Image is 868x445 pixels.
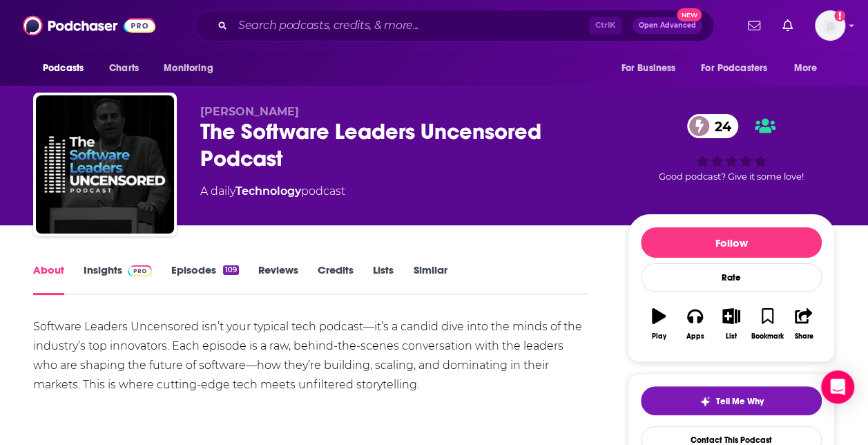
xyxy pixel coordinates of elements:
[777,14,798,37] a: Show notifications dropdown
[700,396,711,407] img: tell me why sparkle
[749,299,785,349] button: Bookmark
[36,95,174,234] img: The Software Leaders Uncensored Podcast
[235,184,301,198] a: Technology
[195,10,714,41] div: Search podcasts, credits, & more...
[200,183,345,200] div: A daily podcast
[33,55,102,82] button: open menu
[641,227,822,258] button: Follow
[815,10,845,41] button: Show profile menu
[687,114,738,138] a: 24
[821,370,854,404] div: Open Intercom Messenger
[834,10,845,21] svg: Add a profile image
[641,386,822,415] button: tell me why sparkleTell Me Why
[100,55,147,82] a: Charts
[373,263,394,295] a: Lists
[33,263,64,295] a: About
[794,332,813,341] div: Share
[33,317,588,395] div: Software Leaders Uncensored isn’t your typical tech podcast—it’s a candid dive into the minds of ...
[109,59,139,78] span: Charts
[726,332,737,341] div: List
[639,22,696,29] span: Open Advanced
[716,396,764,407] span: Tell Me Why
[701,59,767,78] span: For Podcasters
[171,263,239,295] a: Episodes109
[413,263,447,295] a: Similar
[258,263,298,295] a: Reviews
[701,114,738,138] span: 24
[652,332,666,341] div: Play
[641,299,677,349] button: Play
[43,59,84,78] span: Podcasts
[589,17,621,35] span: Ctrl K
[223,265,239,275] div: 109
[164,59,213,78] span: Monitoring
[633,17,702,34] button: Open AdvancedNew
[742,14,766,37] a: Show notifications dropdown
[815,10,845,41] img: User Profile
[659,171,804,182] span: Good podcast? Give it some love!
[686,332,704,341] div: Apps
[641,263,822,292] div: Rate
[784,55,835,82] button: open menu
[677,299,713,349] button: Apps
[751,332,784,341] div: Bookmark
[677,8,702,21] span: New
[233,15,589,37] input: Search podcasts, credits, & more...
[692,55,787,82] button: open menu
[794,59,818,78] span: More
[628,105,835,191] div: 24Good podcast? Give it some love!
[84,263,152,295] a: InsightsPodchaser Pro
[621,59,675,78] span: For Business
[200,105,299,118] span: [PERSON_NAME]
[318,263,354,295] a: Credits
[23,12,155,39] img: Podchaser - Follow, Share and Rate Podcasts
[611,55,693,82] button: open menu
[713,299,749,349] button: List
[786,299,822,349] button: Share
[815,10,845,41] span: Logged in as Shift_2
[128,265,152,276] img: Podchaser Pro
[154,55,231,82] button: open menu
